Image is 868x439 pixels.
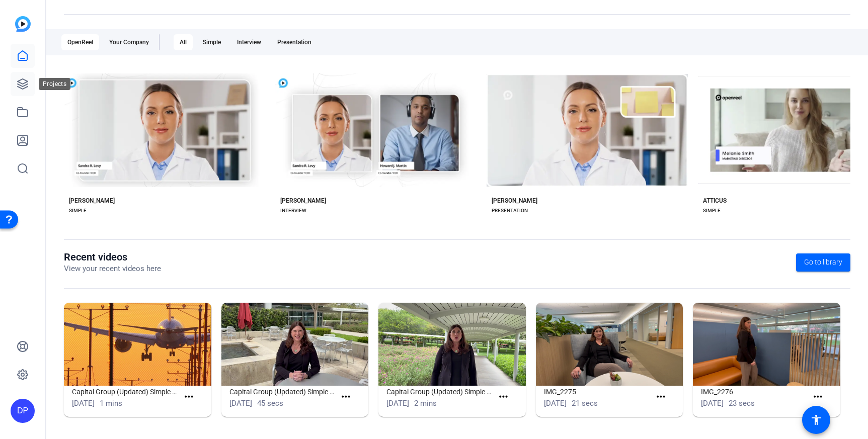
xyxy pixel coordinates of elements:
span: 45 secs [257,399,283,408]
span: [DATE] [386,399,409,408]
mat-icon: more_horiz [812,391,824,403]
mat-icon: more_horiz [183,391,195,403]
div: SIMPLE [703,207,721,215]
div: [PERSON_NAME] [280,197,326,205]
div: PRESENTATION [492,207,528,215]
span: [DATE] [229,399,252,408]
img: Capital Group (Updated) Simple (47704) [378,303,526,386]
mat-icon: more_horiz [340,391,352,403]
img: Capital Group (Updated) Simple (47707) [221,303,369,386]
div: [PERSON_NAME] [492,197,537,205]
span: 1 mins [100,399,122,408]
span: Go to library [804,257,842,268]
h1: Capital Group (Updated) Simple (47704) [386,386,493,398]
span: 23 secs [729,399,755,408]
div: Presentation [271,34,318,50]
img: IMG_2276 [693,303,840,386]
span: [DATE] [701,399,724,408]
img: blue-gradient.svg [15,16,31,32]
span: [DATE] [544,399,567,408]
div: SIMPLE [69,207,87,215]
div: [PERSON_NAME] [69,197,115,205]
div: Interview [231,34,267,50]
img: IMG_2275 [536,303,683,386]
div: Simple [197,34,227,50]
div: Your Company [103,34,155,50]
div: INTERVIEW [280,207,306,215]
div: Projects [39,78,70,90]
p: View your recent videos here [64,263,161,275]
h1: IMG_2275 [544,386,651,398]
h1: Recent videos [64,251,161,263]
span: 21 secs [572,399,598,408]
div: OpenReel [61,34,99,50]
div: All [174,34,193,50]
h1: Capital Group (Updated) Simple (47707) [229,386,336,398]
mat-icon: more_horiz [655,391,667,403]
img: Capital Group (Updated) Simple (50027) [64,303,211,386]
a: Go to library [796,253,850,272]
mat-icon: accessibility [810,414,822,426]
h1: IMG_2276 [701,386,808,398]
div: ATTICUS [703,197,727,205]
div: DP [11,399,35,423]
span: 2 mins [414,399,437,408]
mat-icon: more_horiz [497,391,510,403]
h1: Capital Group (Updated) Simple (50027) [72,386,179,398]
span: [DATE] [72,399,95,408]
